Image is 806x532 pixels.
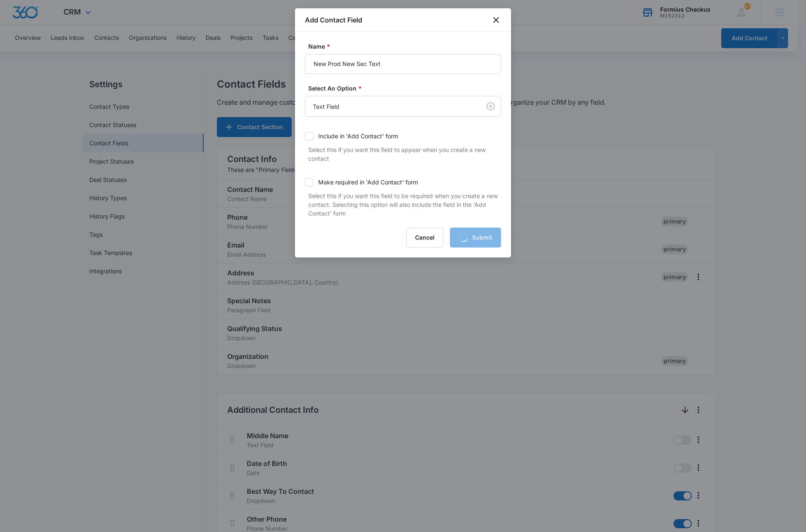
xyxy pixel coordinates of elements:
[491,15,501,25] button: close
[318,178,418,186] div: Make required in 'Add Contact' form
[308,145,501,163] p: Select this if you want this field to appear when you create a new contact
[484,100,497,113] button: Clear
[305,15,362,25] h1: Add Contact Field
[308,42,504,51] label: Name
[305,54,501,74] input: Name
[406,228,443,248] button: Cancel
[308,84,504,93] label: Select An Option
[308,191,501,218] p: Select this if you want this field to be required when you create a new contact. Selecting this o...
[318,132,398,140] div: Include in 'Add Contact' form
